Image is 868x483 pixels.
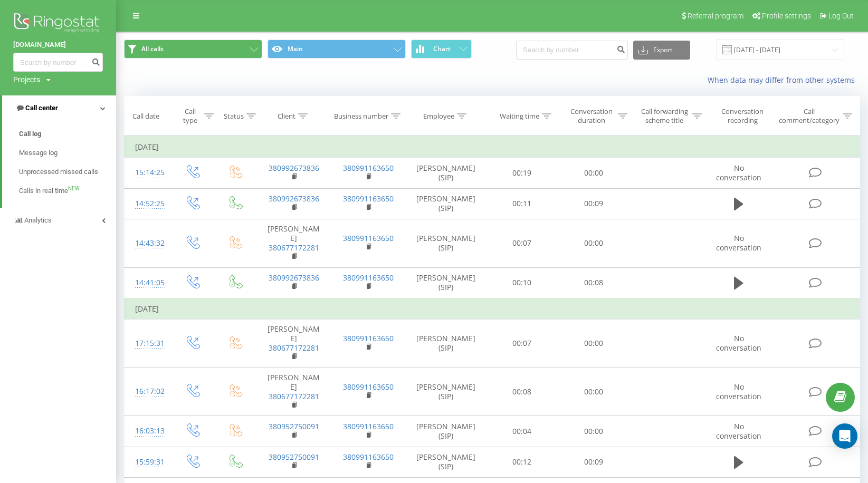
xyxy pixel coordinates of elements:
[269,163,319,173] a: 380992673836
[2,95,116,121] a: Call center
[406,188,486,219] td: [PERSON_NAME] (SIP)
[558,267,629,298] td: 00:08
[640,107,690,125] div: Call forwarding scheme title
[135,452,160,472] div: 15:59:31
[269,391,319,401] a: 380677172281
[256,219,331,267] td: [PERSON_NAME]
[13,40,103,50] a: [DOMAIN_NAME]
[19,162,116,181] a: Unprocessed missed calls
[406,267,486,298] td: [PERSON_NAME] (SIP)
[343,333,394,343] a: 380991163650
[269,194,319,204] a: 380992673836
[516,41,628,60] input: Search by number
[558,158,629,188] td: 00:00
[406,368,486,416] td: [PERSON_NAME] (SIP)
[714,107,771,125] div: Conversation recording
[269,452,319,462] a: 380952750091
[558,219,629,267] td: 00:00
[486,158,558,188] td: 00:19
[716,233,761,253] span: No conversation
[778,107,840,125] div: Call comment/category
[762,12,811,20] span: Profile settings
[633,41,690,60] button: Export
[268,40,406,59] button: Main
[558,416,629,447] td: 00:00
[500,112,539,121] div: Waiting time
[224,112,244,121] div: Status
[13,53,103,72] input: Search by number
[688,12,743,20] span: Referral program
[334,112,388,121] div: Business number
[269,243,319,253] a: 380677172281
[406,219,486,267] td: [PERSON_NAME] (SIP)
[25,104,58,112] span: Call center
[716,333,761,353] span: No conversation
[13,74,40,85] div: Projects
[125,298,860,320] td: [DATE]
[406,158,486,188] td: [PERSON_NAME] (SIP)
[343,163,394,173] a: 380991163650
[124,40,262,59] button: All calls
[558,319,629,368] td: 00:00
[716,163,761,182] span: No conversation
[343,233,394,243] a: 380991163650
[558,368,629,416] td: 00:00
[19,129,41,139] span: Call log
[135,333,160,354] div: 17:15:31
[125,137,860,158] td: [DATE]
[19,143,116,162] a: Message log
[24,216,52,224] span: Analytics
[343,273,394,283] a: 380991163650
[486,219,558,267] td: 00:07
[269,343,319,353] a: 380677172281
[343,421,394,431] a: 380991163650
[716,421,761,441] span: No conversation
[135,162,160,183] div: 15:14:25
[256,368,331,416] td: [PERSON_NAME]
[278,112,295,121] div: Client
[13,11,103,37] img: Ringostat logo
[486,188,558,219] td: 00:11
[486,368,558,416] td: 00:08
[269,421,319,431] a: 380952750091
[568,107,615,125] div: Conversation duration
[406,319,486,368] td: [PERSON_NAME] (SIP)
[256,319,331,368] td: [PERSON_NAME]
[486,416,558,447] td: 00:04
[179,107,201,125] div: Call type
[135,273,160,293] div: 14:41:05
[19,148,58,158] span: Message log
[19,167,98,177] span: Unprocessed missed calls
[343,194,394,204] a: 380991163650
[486,267,558,298] td: 00:10
[411,40,472,59] button: Chart
[19,124,116,143] a: Call log
[423,112,454,121] div: Employee
[343,452,394,462] a: 380991163650
[141,45,164,53] span: All calls
[832,423,857,449] div: Open Intercom Messenger
[135,421,160,441] div: 16:03:13
[558,188,629,219] td: 00:09
[343,382,394,392] a: 380991163650
[486,319,558,368] td: 00:07
[558,447,629,477] td: 00:09
[132,112,159,121] div: Call date
[828,12,854,20] span: Log Out
[406,447,486,477] td: [PERSON_NAME] (SIP)
[135,194,160,214] div: 14:52:25
[716,382,761,401] span: No conversation
[135,381,160,402] div: 16:17:02
[135,233,160,254] div: 14:43:32
[433,45,451,53] span: Chart
[708,75,860,85] a: When data may differ from other systems
[486,447,558,477] td: 00:12
[19,186,68,196] span: Calls in real time
[19,181,116,200] a: Calls in real timeNEW
[406,416,486,447] td: [PERSON_NAME] (SIP)
[269,273,319,283] a: 380992673836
